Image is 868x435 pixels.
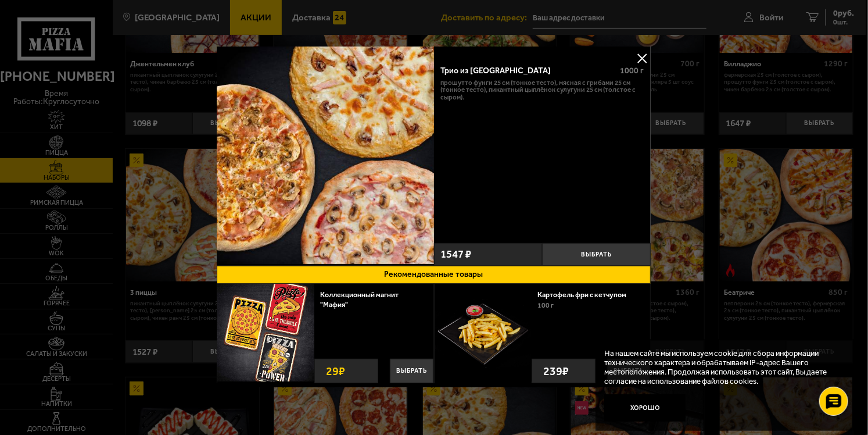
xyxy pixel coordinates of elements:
[620,66,644,76] span: 1000 г
[217,266,651,284] button: Рекомендованные товары
[537,290,636,299] a: Картофель фри с кетчупом
[217,47,435,266] a: Трио из Рио
[321,290,399,309] a: Коллекционный магнит "Мафия"
[441,66,612,76] div: Трио из [GEOGRAPHIC_DATA]
[441,79,644,101] p: Прошутто Фунги 25 см (тонкое тесто), Мясная с грибами 25 см (тонкое тесто), Пикантный цыплёнок су...
[604,348,840,386] p: На нашем сайте мы используем cookie для сбора информации технического характера и обрабатываем IP...
[543,243,651,265] button: Выбрать
[217,47,435,264] img: Трио из Рио
[324,359,349,383] strong: 29 ₽
[441,249,472,260] span: 1547 ₽
[604,394,686,422] button: Хорошо
[540,359,572,383] strong: 239 ₽
[390,359,433,383] button: Выбрать
[537,301,554,309] span: 100 г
